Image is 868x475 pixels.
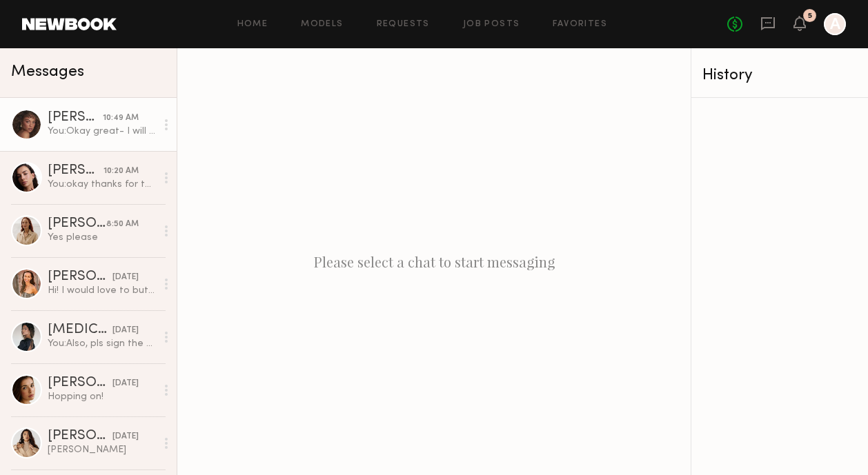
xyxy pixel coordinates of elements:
[112,377,139,390] div: [DATE]
[103,112,139,125] div: 10:49 AM
[112,430,139,443] div: [DATE]
[301,20,343,29] a: Models
[48,390,156,403] div: Hopping on!
[112,271,139,284] div: [DATE]
[48,337,156,350] div: You: Also, pls sign the NDA when you can!
[48,323,112,337] div: [MEDICAL_DATA][PERSON_NAME]
[48,284,156,297] div: Hi! I would love to but I’m out of town [DATE] and [DATE] only. If there are other shoot dates, p...
[48,178,156,191] div: You: okay thanks for the call & appreciate trying to make it work. We'll def reach out for the ne...
[48,125,156,138] div: You: Okay great- I will get the paperwork over, the hours will be 11am-1pm on 10/14 in [GEOGRAPHI...
[48,164,103,178] div: [PERSON_NAME]
[463,20,520,29] a: Job Posts
[48,376,112,390] div: [PERSON_NAME]
[702,68,857,83] div: History
[48,429,112,443] div: [PERSON_NAME]
[553,20,607,29] a: Favorites
[377,20,430,29] a: Requests
[112,324,139,337] div: [DATE]
[103,165,139,178] div: 10:20 AM
[48,231,156,244] div: Yes please
[824,13,846,35] a: A
[48,443,156,456] div: [PERSON_NAME]
[237,20,268,29] a: Home
[106,218,139,231] div: 8:50 AM
[48,111,103,125] div: [PERSON_NAME]
[177,48,691,475] div: Please select a chat to start messaging
[48,270,112,284] div: [PERSON_NAME]
[11,64,84,80] span: Messages
[48,217,106,231] div: [PERSON_NAME]
[808,12,812,20] div: 5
